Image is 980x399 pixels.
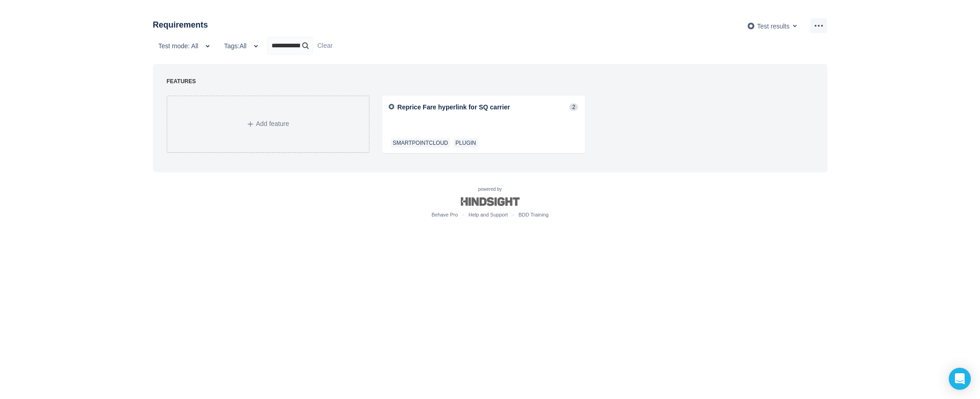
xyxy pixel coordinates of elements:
span: SMARTPOINTCLOUD [393,138,448,148]
h3: Requirements [153,18,208,31]
div: Open Intercom Messenger [949,368,971,390]
img: AgwABIgr006M16MAAAAASUVORK5CYII= [747,22,755,30]
a: Help and Support [469,212,508,217]
a: BDD Training [518,212,548,217]
button: Test results [742,18,806,33]
span: Test results [757,22,790,29]
span: more [813,20,824,31]
span: Add feature [256,120,289,127]
span: PLUGIN [455,138,476,148]
span: 2 [569,103,578,111]
a: Add icon Add feature [167,96,369,153]
span: Add icon [247,120,254,128]
button: Tags:All [219,39,267,53]
a: Clear [317,42,333,49]
span: Tags: All [224,39,247,53]
div: powered by [146,186,835,219]
button: Test mode: All [153,39,219,53]
span: Test mode: All [159,39,198,53]
a: Reprice Fare hyperlink for SQ carrier [397,103,510,111]
div: FEATURES [167,78,806,85]
a: Behave Pro [431,212,458,217]
img: AgwABIgr006M16MAAAAASUVORK5CYII= [387,103,395,110]
span: search icon [300,41,311,50]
